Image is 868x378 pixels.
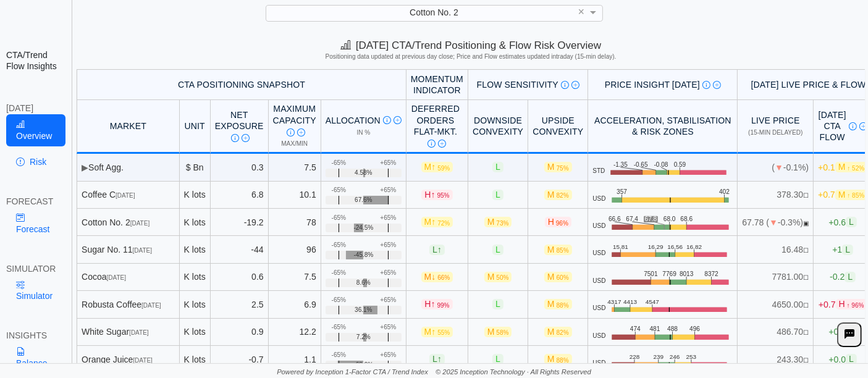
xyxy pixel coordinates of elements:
div: [DATE] CTA Flow [818,109,867,143]
text: 66.6 [609,216,621,223]
span: L [846,354,857,364]
div: INSIGHTS [6,330,65,341]
span: H [545,217,571,227]
span: [DATE] [129,329,148,336]
text: 68.6 [681,216,693,223]
span: M [484,272,512,282]
span: 7.2% [356,334,371,341]
text: -0.08 [655,161,670,168]
span: M [544,245,572,255]
td: K lots [180,236,211,263]
td: 243.30 [738,346,814,373]
span: ↓ [431,272,436,282]
text: 68.0 [664,216,676,223]
text: 16.56 [668,243,685,250]
span: H [421,190,452,200]
div: Flow Sensitivity [473,79,583,90]
text: 357 [617,188,627,195]
span: NO FEED: Live data feed not provided for this market. [803,302,809,309]
img: Info [287,128,295,136]
div: Deferred Orders FLAT-MKT. [411,103,460,148]
img: Read More [242,134,250,142]
span: 99% [437,302,450,309]
a: Forecast [6,207,65,239]
td: 10.1 [269,182,321,209]
span: 88% [557,302,569,309]
span: 58% [496,329,508,336]
span: M [544,327,572,337]
img: Info [849,122,857,130]
td: 78 [269,209,321,236]
td: K lots [180,291,211,318]
span: +1 [832,245,853,255]
div: -65% [332,214,346,222]
text: 67.8 [645,216,657,223]
span: in % [356,129,370,136]
td: 0.9 [211,319,269,346]
td: 7.5 [269,264,321,291]
td: 96 [269,236,321,263]
span: [DATE] [107,274,126,281]
td: 1.1 [269,346,321,373]
th: MARKET [77,100,180,154]
div: -65% [332,187,346,194]
span: USD [592,332,605,340]
div: Orange Juice [82,354,175,365]
div: +65% [380,296,396,304]
td: 6.8 [211,182,269,209]
text: 228 [630,353,640,360]
span: 85% [557,247,569,254]
span: M [544,272,572,282]
td: 2.5 [211,291,269,318]
span: [DATE] [133,357,152,364]
td: 7781.00 [738,264,814,291]
span: L [492,162,504,172]
span: 88% [557,357,569,364]
span: ↑ [437,355,442,364]
span: H [836,299,867,309]
span: ↑ [431,190,436,199]
div: -65% [332,324,346,331]
span: M [835,162,867,172]
span: +0.6 [829,217,857,227]
span: M [421,327,453,337]
text: 0.59 [675,161,688,168]
td: 4650.00 [738,291,814,318]
text: -0.65 [634,161,649,168]
th: CTA Positioning Snapshot [77,69,407,100]
img: Info [383,116,391,124]
span: Clear value [576,5,587,20]
div: Price Insight [DATE] [592,79,733,90]
td: K lots [180,319,211,346]
span: NO FEED: Live data feed not provided for this market. [803,329,809,336]
span: USD [592,195,605,203]
span: NO FEED: Live data feed not provided for this market. [803,274,809,281]
text: 4547 [646,298,660,305]
img: Read More [713,81,721,89]
div: Allocation [326,115,402,126]
span: 67.6% [355,196,372,204]
span: USD [592,359,605,367]
text: 481 [649,325,660,332]
span: 82% [557,329,569,336]
td: -0.7 [211,346,269,373]
div: +65% [380,187,396,194]
div: Sugar No. 11 [82,244,175,255]
span: M [421,217,453,227]
span: ↑ 85% [848,192,865,199]
span: L [429,354,445,364]
span: OPEN: Market session is currently open. [803,220,809,227]
span: × [578,6,585,17]
span: M [544,354,572,364]
td: ( -0.1%) [738,154,814,181]
div: +65% [380,159,396,167]
div: Maximum Capacity [273,103,316,137]
td: -44 [211,236,269,263]
div: -65% [332,296,346,304]
span: M [421,272,453,282]
span: 75% [557,165,569,172]
span: 66% [437,274,450,281]
span: -24.5% [353,224,373,232]
span: 60% [557,274,569,281]
text: 7501 [644,271,658,277]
